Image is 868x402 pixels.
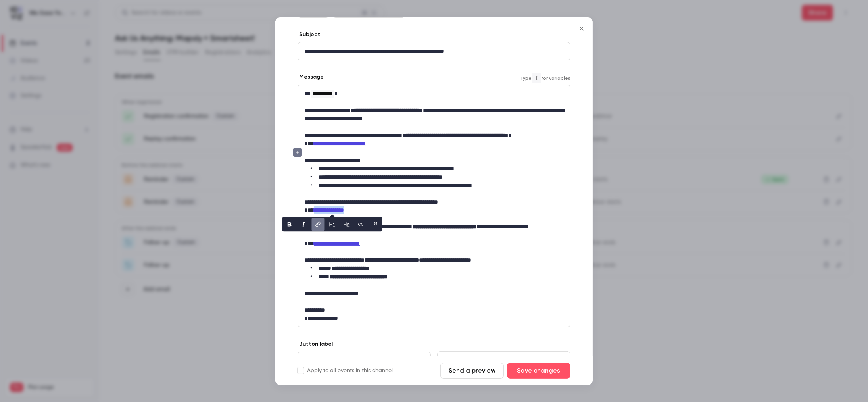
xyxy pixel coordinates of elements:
[507,363,570,379] button: Save changes
[298,42,570,60] div: editor
[298,352,430,370] div: editor
[520,73,570,83] span: Type for variables
[298,85,570,327] div: editor
[369,218,381,231] button: blockquote
[283,218,296,231] button: bold
[298,367,393,375] label: Apply to all events in this channel
[298,340,333,348] label: Button label
[298,31,320,38] label: Subject
[532,73,541,83] code: {
[440,363,504,379] button: Send a preview
[574,21,590,37] button: Close
[297,218,310,231] button: italic
[298,73,324,81] label: Message
[450,352,570,370] div: editor
[311,218,324,231] button: link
